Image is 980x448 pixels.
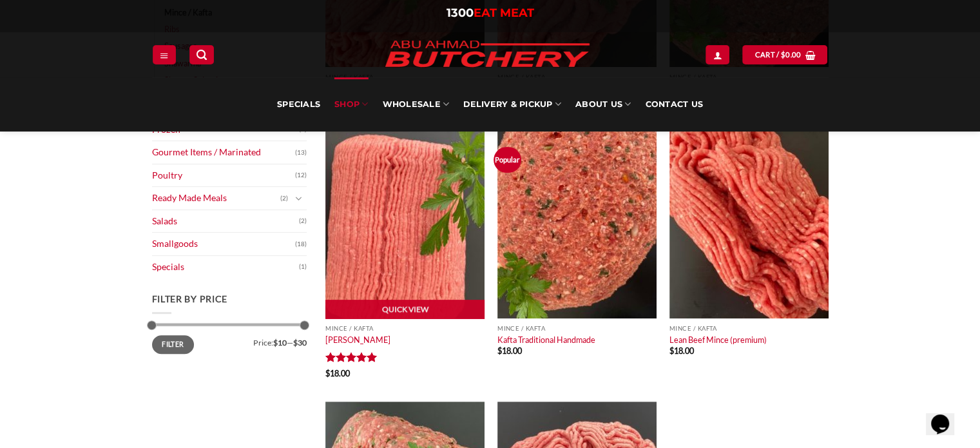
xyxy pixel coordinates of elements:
[295,143,307,162] span: (13)
[497,325,657,332] p: Mince / Kafta
[277,77,320,131] a: Specials
[273,338,287,347] span: $10
[280,189,288,208] span: (2)
[152,187,280,209] a: Ready Made Meals
[325,368,330,378] span: $
[645,77,703,131] a: Contact Us
[497,346,502,356] span: $
[447,6,534,20] a: 1300EAT MEAT
[669,346,674,356] span: $
[325,352,378,367] span: Rated out of 5
[152,141,295,164] a: Gourmet Items / Marinated
[295,166,307,185] span: (12)
[497,335,595,345] a: Kafta Traditional Handmade
[742,45,827,64] a: View cart
[152,256,299,278] a: Specials
[447,6,474,20] span: 1300
[152,210,299,233] a: Salads
[669,128,829,318] img: Lean Beef Mince
[781,50,802,59] bdi: 0.00
[781,49,785,61] span: $
[325,368,350,378] bdi: 18.00
[754,49,801,61] span: Cart /
[152,335,307,347] div: Price: —
[669,346,694,356] bdi: 18.00
[325,335,390,345] a: [PERSON_NAME]
[295,235,307,254] span: (18)
[382,77,449,131] a: Wholesale
[152,293,228,304] span: Filter by price
[497,346,522,356] bdi: 18.00
[325,352,378,364] div: Rated 5 out of 5
[152,164,295,187] a: Poultry
[575,77,631,131] a: About Us
[374,32,600,77] img: Abu Ahmad Butchery
[334,77,368,131] a: SHOP
[299,211,307,231] span: (2)
[669,335,767,345] a: Lean Beef Mince (premium)
[474,6,534,20] span: EAT MEAT
[669,325,829,332] p: Mince / Kafta
[291,191,307,206] button: Toggle
[497,128,657,318] img: Kafta Traditional Handmade
[463,77,561,131] a: Delivery & Pickup
[325,300,485,319] a: Quick View
[293,338,307,347] span: $30
[152,335,195,353] button: Filter
[926,396,967,435] iframe: chat widget
[325,325,485,332] p: Mince / Kafta
[189,45,214,64] a: Search
[325,128,485,318] img: Kibbeh Mince
[153,45,176,64] a: Menu
[706,45,729,64] a: Login
[152,233,295,255] a: Smallgoods
[299,257,307,277] span: (1)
